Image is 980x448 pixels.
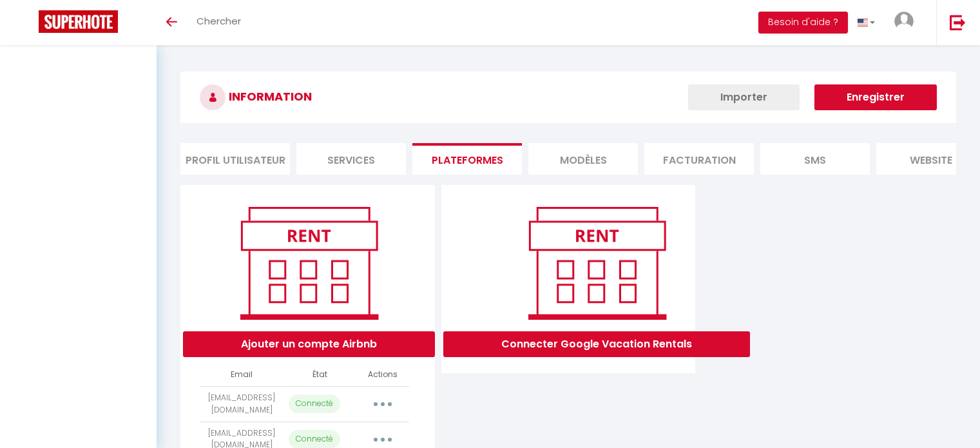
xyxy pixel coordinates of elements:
[412,143,522,175] li: Plateformes
[296,143,406,175] li: Services
[227,201,391,325] img: rent.png
[283,364,357,386] th: État
[688,84,800,110] button: Importer
[200,386,283,422] td: [EMAIL_ADDRESS][DOMAIN_NAME]
[183,331,435,357] button: Ajouter un compte Airbnb
[758,12,848,34] button: Besoin d'aide ?
[814,84,937,110] button: Enregistrer
[515,201,679,325] img: rent.png
[950,14,966,30] img: logout
[760,143,870,175] li: SMS
[200,364,283,386] th: Email
[180,143,290,175] li: Profil Utilisateur
[443,331,750,357] button: Connecter Google Vacation Rentals
[357,364,409,386] th: Actions
[289,394,340,413] p: Connecté
[644,143,754,175] li: Facturation
[894,12,914,31] img: ...
[39,10,118,33] img: Super Booking
[197,14,241,28] span: Chercher
[528,143,638,175] li: MODÈLES
[180,72,956,123] h3: INFORMATION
